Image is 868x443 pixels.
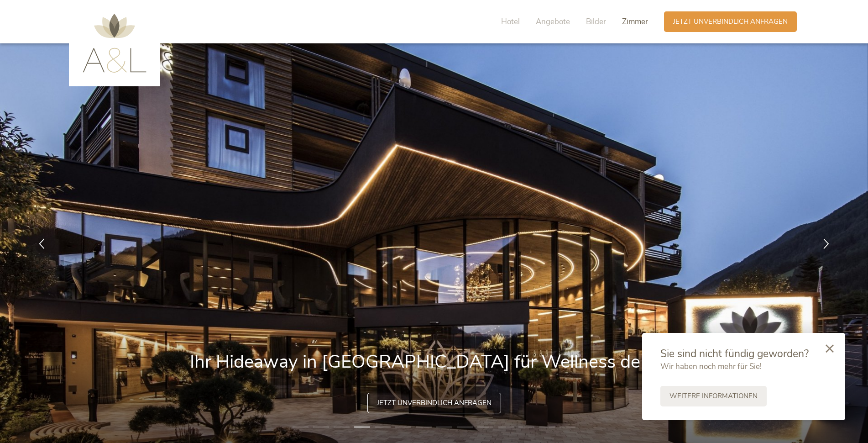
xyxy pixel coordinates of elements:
[622,16,648,27] span: Zimmer
[586,16,606,27] span: Bilder
[660,361,762,372] span: Wir haben noch mehr für Sie!
[673,17,788,26] span: Jetzt unverbindlich anfragen
[377,398,492,408] span: Jetzt unverbindlich anfragen
[660,386,767,406] a: Weitere Informationen
[501,16,520,27] span: Hotel
[669,391,758,401] span: Weitere Informationen
[536,16,570,27] span: Angebote
[83,14,146,73] img: AMONTI & LUNARIS Wellnessresort
[660,347,809,361] span: Sie sind nicht fündig geworden?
